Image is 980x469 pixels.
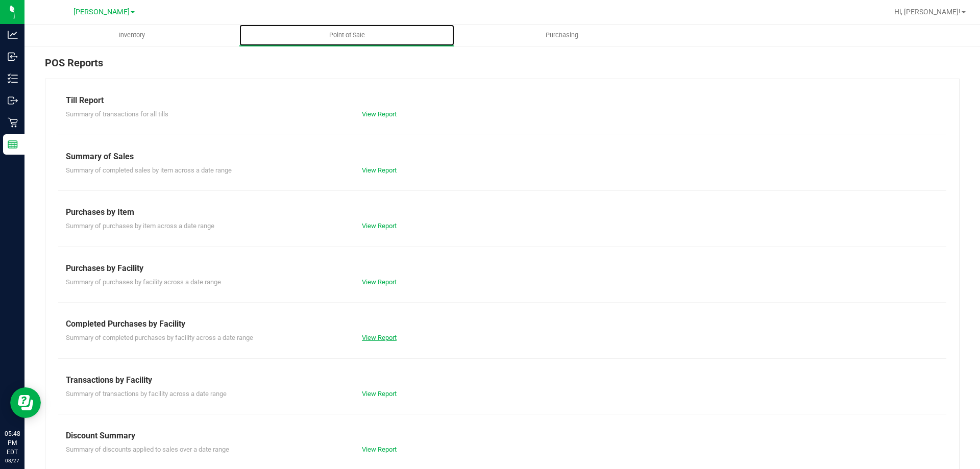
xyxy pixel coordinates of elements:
[362,166,397,174] a: View Report
[45,55,960,79] div: POS Reports
[10,387,41,418] iframe: Resource center
[8,73,18,84] inline-svg: Inventory
[24,24,239,46] a: Inventory
[66,390,227,398] span: Summary of transactions by facility across a date range
[66,430,939,442] div: Discount Summary
[8,95,18,106] inline-svg: Outbound
[66,166,232,174] span: Summary of completed sales by item across a date range
[315,31,379,40] span: Point of Sale
[454,24,669,46] a: Purchasing
[532,31,592,40] span: Purchasing
[66,278,221,286] span: Summary of purchases by facility across a date range
[894,8,961,16] span: Hi, [PERSON_NAME]!
[239,24,454,46] a: Point of Sale
[5,457,20,464] p: 08/27
[8,139,18,150] inline-svg: Reports
[362,334,397,341] a: View Report
[8,52,18,62] inline-svg: Inbound
[66,94,939,107] div: Till Report
[73,8,130,16] span: [PERSON_NAME]
[8,117,18,128] inline-svg: Retail
[362,446,397,453] a: View Report
[8,30,18,40] inline-svg: Analytics
[66,318,939,330] div: Completed Purchases by Facility
[66,262,939,275] div: Purchases by Facility
[5,429,20,457] p: 05:48 PM EDT
[66,446,229,453] span: Summary of discounts applied to sales over a date range
[362,390,397,398] a: View Report
[362,110,397,118] a: View Report
[66,374,939,386] div: Transactions by Facility
[362,222,397,230] a: View Report
[66,334,253,341] span: Summary of completed purchases by facility across a date range
[66,151,939,163] div: Summary of Sales
[362,278,397,286] a: View Report
[105,31,159,40] span: Inventory
[66,222,214,230] span: Summary of purchases by item across a date range
[66,110,168,118] span: Summary of transactions for all tills
[66,206,939,218] div: Purchases by Item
